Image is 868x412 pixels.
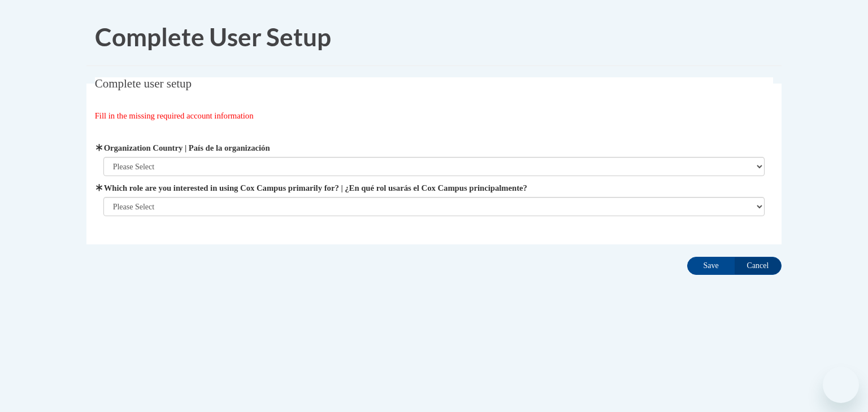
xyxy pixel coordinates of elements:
span: Complete user setup [95,77,192,90]
input: Cancel [734,257,782,275]
iframe: Button to launch messaging window [823,367,859,403]
label: Organization Country | País de la organización [103,142,765,154]
input: Save [687,257,735,275]
label: Which role are you interested in using Cox Campus primarily for? | ¿En qué rol usarás el Cox Camp... [103,182,765,194]
span: Fill in the missing required account information [95,111,254,120]
span: Complete User Setup [95,22,331,51]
